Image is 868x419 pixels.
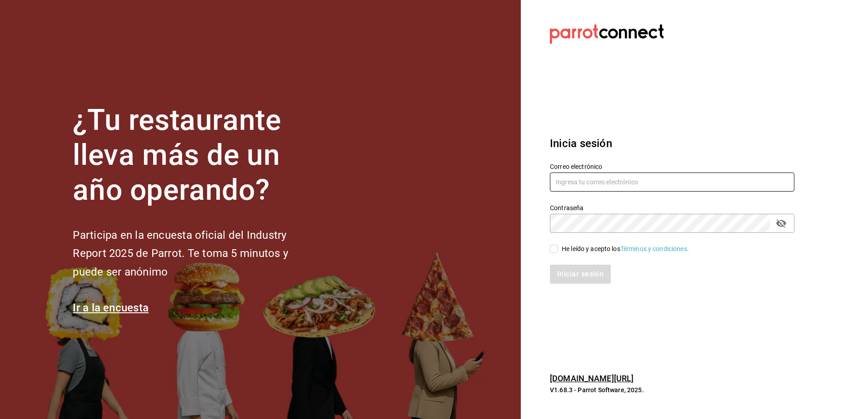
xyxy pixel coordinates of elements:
[73,226,318,281] h2: Participa en la encuesta oficial del Industry Report 2025 de Parrot. Te toma 5 minutos y puede se...
[550,205,794,211] label: Contraseña
[73,301,149,314] a: Ir a la encuesta
[550,173,794,192] input: Ingresa tu correo electrónico
[73,103,318,207] h1: ¿Tu restaurante lleva más de un año operando?
[773,216,789,231] button: passwordField
[620,245,689,252] a: Términos y condiciones.
[550,385,794,394] p: V1.68.3 - Parrot Software, 2025.
[550,135,794,152] h3: Inicia sesión
[550,374,634,383] a: [DOMAIN_NAME][URL]
[562,244,689,254] div: He leído y acepto los
[550,163,794,170] label: Correo electrónico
